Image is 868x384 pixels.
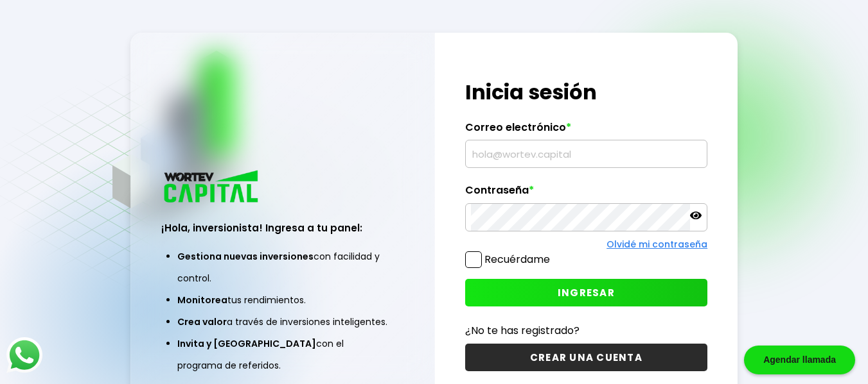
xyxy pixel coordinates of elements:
[465,344,707,371] button: CREAR UNA CUENTA
[177,294,227,306] span: Monitorea
[607,238,707,251] a: Olvidé mi contraseña
[177,315,227,328] span: Crea valor
[161,169,263,206] img: logo_wortev_capital
[558,286,615,299] span: INGRESAR
[465,121,707,140] label: Correo electrónico
[177,289,388,311] li: tus rendimientos.
[465,184,707,203] label: Contraseña
[177,246,388,289] li: con facilidad y control.
[177,311,388,333] li: a través de inversiones inteligentes.
[471,140,702,167] input: hola@wortev.capital
[465,77,707,108] h1: Inicia sesión
[484,252,550,267] label: Recuérdame
[161,221,404,235] h3: ¡Hola, inversionista! Ingresa a tu panel:
[177,250,314,263] span: Gestiona nuevas inversiones
[465,322,707,371] a: ¿No te has registrado?CREAR UNA CUENTA
[6,337,42,373] img: logos_whatsapp-icon.242b2217.svg
[177,337,316,350] span: Invita y [GEOGRAPHIC_DATA]
[465,322,707,338] p: ¿No te has registrado?
[744,346,855,374] div: Agendar llamada
[177,333,388,376] li: con el programa de referidos.
[465,279,707,306] button: INGRESAR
